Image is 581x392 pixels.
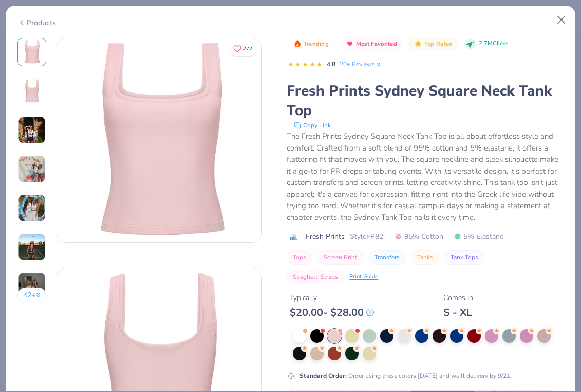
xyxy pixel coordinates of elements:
img: User generated content [18,194,46,222]
div: Fresh Prints Sydney Square Neck Tank Top [287,81,564,120]
div: $ 20.00 - $ 28.00 [290,306,374,319]
button: Tops [287,250,312,265]
div: The Fresh Prints Sydney Square Neck Tank Top is all about effortless style and comfort. Crafted f... [287,130,564,223]
img: Trending sort [293,40,302,48]
img: Most Favorited sort [346,40,354,48]
img: User generated content [18,116,46,144]
div: Typically [290,292,374,303]
span: Most Favorited [356,41,397,47]
span: 2.7M Clicks [479,40,508,48]
button: Transfers [368,250,406,265]
img: brand logo [287,233,301,241]
button: Like [229,41,257,56]
button: Close [552,10,571,30]
button: 42+ [17,288,47,303]
span: Fresh Prints [306,231,345,242]
button: Badge Button [340,38,402,51]
img: Front [20,40,44,64]
span: 95% Cotton [395,231,443,242]
div: Order using these colors [DATE] and we’ll delivery by 9/21. [299,371,512,380]
a: 20+ Reviews [340,60,382,69]
button: Screen Print [317,250,363,265]
button: Badge Button [408,38,458,51]
div: Comes In [443,292,473,303]
img: User generated content [18,233,46,261]
img: Back [20,79,44,103]
div: S - XL [443,306,473,319]
span: Style FP82 [350,231,383,242]
img: Top Rated sort [414,40,422,48]
button: Badge Button [288,38,334,51]
span: Top Rated [424,41,453,47]
button: Tank Tops [444,250,484,265]
strong: Standard Order : [299,371,347,380]
img: Front [57,38,261,242]
span: 4.8 [327,60,335,68]
div: 4.8 Stars [288,57,323,73]
div: Print Guide [349,273,378,282]
img: User generated content [18,272,46,300]
span: 5% Elastane [454,231,503,242]
span: Trending [304,41,329,47]
button: Spaghetti Straps [287,270,344,284]
div: Products [17,17,56,28]
button: copy to clipboard [291,120,334,130]
button: Tanks [411,250,439,265]
span: 272 [243,46,252,51]
img: User generated content [18,155,46,183]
